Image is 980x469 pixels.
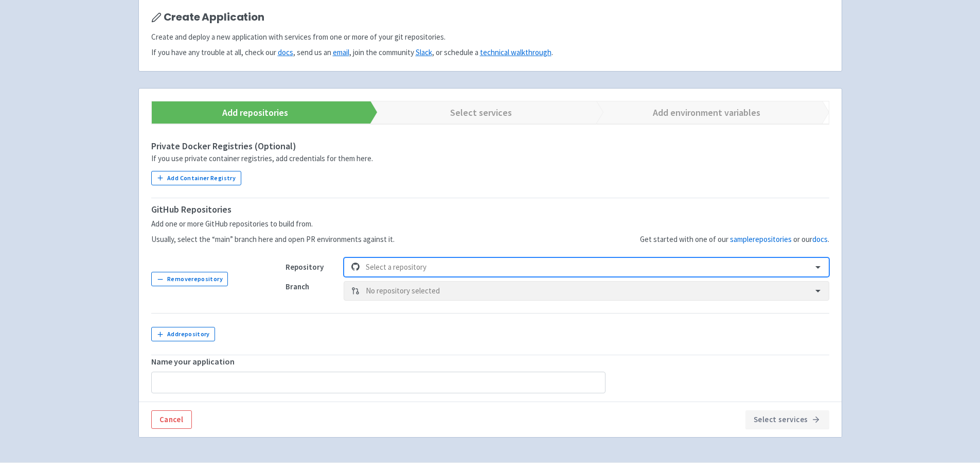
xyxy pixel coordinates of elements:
p: If you have any trouble at all, check our , send us an , join the community , or schedule a . [151,47,829,59]
p: Usually, select the “main” branch here and open PR environments against it. [151,234,395,246]
button: Removerepository [151,272,228,286]
h5: Name your application [151,357,829,367]
strong: Repository [286,262,324,272]
span: Create Application [164,11,264,23]
button: Add Container Registry [151,171,241,185]
a: technical walkthrough [480,47,551,57]
a: docs [812,234,828,244]
a: Add environment variables [587,101,813,124]
a: samplerepositories [730,234,792,244]
a: Add repositories [136,101,362,124]
button: Addrepository [151,327,216,341]
div: If you use private container registries, add credentials for them here. [151,153,829,165]
strong: GitHub Repositories [151,203,231,215]
a: Slack [416,47,432,57]
h4: Private Docker Registries (Optional) [151,141,829,151]
a: Cancel [151,410,192,429]
p: Get started with one of our or our . [640,234,829,246]
strong: Branch [286,282,309,291]
a: Select services [362,101,587,124]
p: Create and deploy a new application with services from one or more of your git repositories. [151,31,829,43]
a: docs [278,47,293,57]
a: email [333,47,349,57]
p: Add one or more GitHub repositories to build from. [151,218,395,230]
button: Select services [745,410,829,429]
